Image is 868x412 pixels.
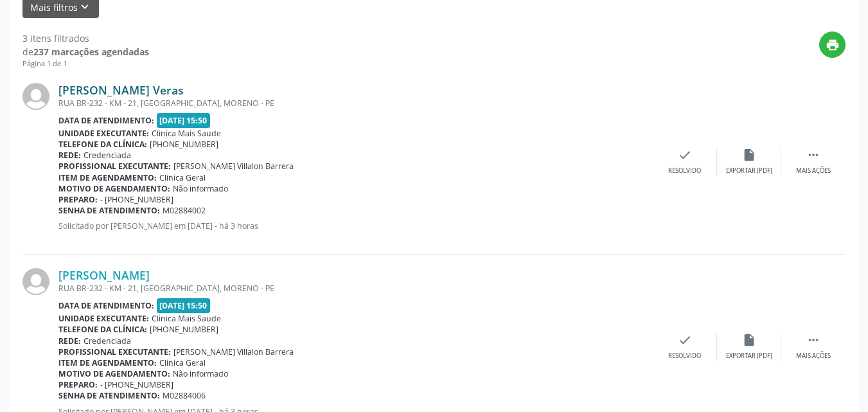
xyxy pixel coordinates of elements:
[58,128,149,139] b: Unidade executante:
[58,205,160,216] b: Senha de atendimento:
[159,172,206,183] span: Clinica Geral
[58,115,154,126] b: Data de atendimento:
[159,357,206,368] span: Clinica Geral
[796,166,831,175] div: Mais ações
[150,139,218,150] span: [PHONE_NUMBER]
[58,183,170,194] b: Motivo de agendamento:
[826,38,840,52] i: print
[58,357,157,368] b: Item de agendamento:
[58,83,184,97] a: [PERSON_NAME] Veras
[58,283,653,294] div: RUA BR-232 - KM - 21, [GEOGRAPHIC_DATA], MORENO - PE
[742,333,756,347] i: insert_drive_file
[100,194,173,205] span: - [PHONE_NUMBER]
[33,46,149,58] strong: 237 marcações agendadas
[84,150,131,161] span: Credenciada
[58,268,150,282] a: [PERSON_NAME]
[22,58,149,69] div: Página 1 de 1
[58,368,170,379] b: Motivo de agendamento:
[100,379,173,390] span: - [PHONE_NUMBER]
[157,113,211,128] span: [DATE] 15:50
[796,352,831,361] div: Mais ações
[678,148,692,162] i: check
[726,352,772,361] div: Exportar (PDF)
[819,31,846,58] button: print
[58,150,81,161] b: Rede:
[58,161,171,172] b: Profissional executante:
[58,336,81,346] b: Rede:
[58,324,147,335] b: Telefone da clínica:
[58,172,157,183] b: Item de agendamento:
[22,45,149,58] div: de
[58,300,154,311] b: Data de atendimento:
[22,268,49,295] img: img
[668,166,701,175] div: Resolvido
[58,346,171,357] b: Profissional executante:
[806,148,820,162] i: 
[742,148,756,162] i: insert_drive_file
[173,368,228,379] span: Não informado
[84,336,131,346] span: Credenciada
[152,128,221,139] span: Clinica Mais Saude
[22,83,49,110] img: img
[58,194,98,205] b: Preparo:
[173,346,294,357] span: [PERSON_NAME] Villalon Barrera
[668,352,701,361] div: Resolvido
[22,31,149,45] div: 3 itens filtrados
[173,183,228,194] span: Não informado
[806,333,820,347] i: 
[163,390,206,401] span: M02884006
[58,98,653,109] div: RUA BR-232 - KM - 21, [GEOGRAPHIC_DATA], MORENO - PE
[58,390,160,401] b: Senha de atendimento:
[152,313,221,324] span: Clinica Mais Saude
[58,313,149,324] b: Unidade executante:
[678,333,692,347] i: check
[58,139,147,150] b: Telefone da clínica:
[157,298,211,313] span: [DATE] 15:50
[163,205,206,216] span: M02884002
[58,379,98,390] b: Preparo:
[726,166,772,175] div: Exportar (PDF)
[150,324,218,335] span: [PHONE_NUMBER]
[58,220,653,231] p: Solicitado por [PERSON_NAME] em [DATE] - há 3 horas
[173,161,294,172] span: [PERSON_NAME] Villalon Barrera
